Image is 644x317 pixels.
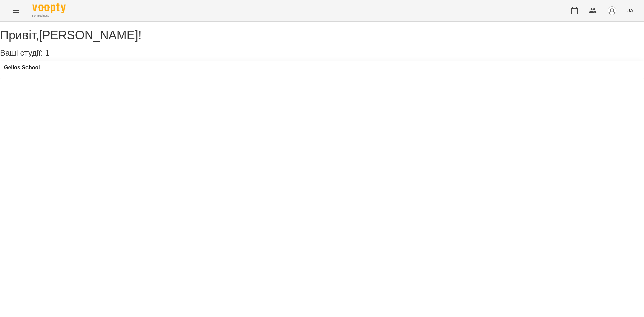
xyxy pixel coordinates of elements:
button: UA [624,4,636,17]
button: Menu [8,3,24,19]
span: For Business [32,14,66,18]
span: 1 [45,48,49,57]
a: Gelios School [4,65,40,71]
span: UA [626,7,633,14]
img: Voopty Logo [32,3,66,13]
img: avatar_s.png [607,6,617,15]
